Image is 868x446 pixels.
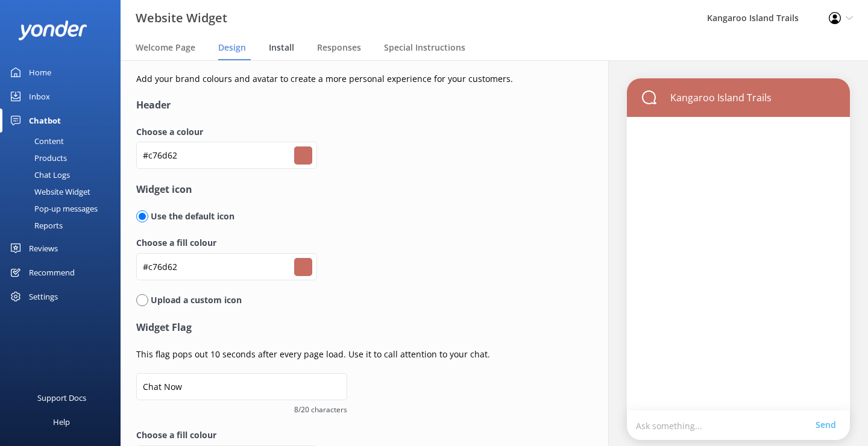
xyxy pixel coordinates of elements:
label: Choose a colour [136,125,561,139]
div: Help [53,410,70,434]
a: Products [7,149,121,166]
p: This flag pops out 10 seconds after every page load. Use it to call attention to your chat. [136,348,561,361]
label: Choose a fill colour [136,429,561,442]
div: Chat Logs [7,166,70,183]
div: Website Widget [7,183,90,200]
div: Home [29,60,51,84]
a: Content [7,133,121,149]
img: yonder-white-logo.png [18,20,87,40]
span: Welcome Page [136,42,195,54]
div: Settings [29,284,58,309]
a: Pop-up messages [7,200,121,217]
div: Recommend [29,260,75,284]
span: Special Instructions [384,42,465,54]
div: Content [7,133,64,149]
h4: Header [136,98,561,113]
h4: Widget icon [136,182,561,198]
label: Choose a fill colour [136,236,561,250]
span: 8/20 characters [136,404,347,415]
a: Reports [7,217,121,234]
a: Website Widget [7,183,121,200]
span: Design [218,42,246,54]
p: Kangaroo Island Trails [661,91,772,104]
div: Products [7,149,67,166]
input: Chat [136,373,347,400]
p: Upload a custom icon [148,294,242,307]
div: Support Docs [37,386,86,410]
div: Pop-up messages [7,200,98,217]
h3: Website Widget [136,8,227,28]
div: Chatbot [29,108,61,133]
span: Install [269,42,294,54]
p: Use the default icon [148,210,234,223]
p: Add your brand colours and avatar to create a more personal experience for your customers. [136,72,561,86]
div: Reviews [29,236,58,260]
div: Reports [7,217,63,234]
a: Chat Logs [7,166,121,183]
h4: Widget Flag [136,320,561,336]
p: Ask something... [636,419,816,431]
div: Inbox [29,84,50,108]
a: Send [816,418,841,432]
span: Responses [317,42,361,54]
